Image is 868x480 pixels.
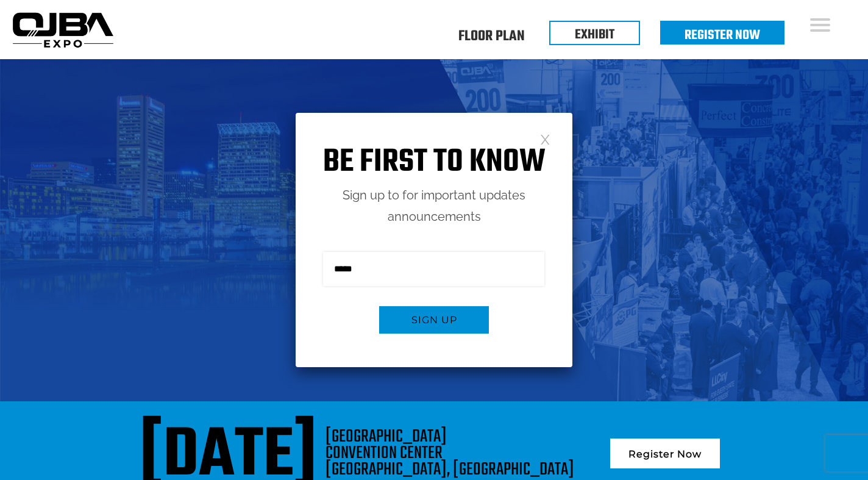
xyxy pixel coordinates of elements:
[685,25,760,46] a: Register Now
[540,134,550,144] a: Close
[575,24,614,45] a: EXHIBIT
[325,429,574,478] div: [GEOGRAPHIC_DATA] CONVENTION CENTER [GEOGRAPHIC_DATA], [GEOGRAPHIC_DATA]
[379,306,489,334] button: Sign up
[610,439,720,468] a: Register Now
[296,143,572,182] h1: Be first to know
[296,185,572,227] p: Sign up to for important updates announcements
